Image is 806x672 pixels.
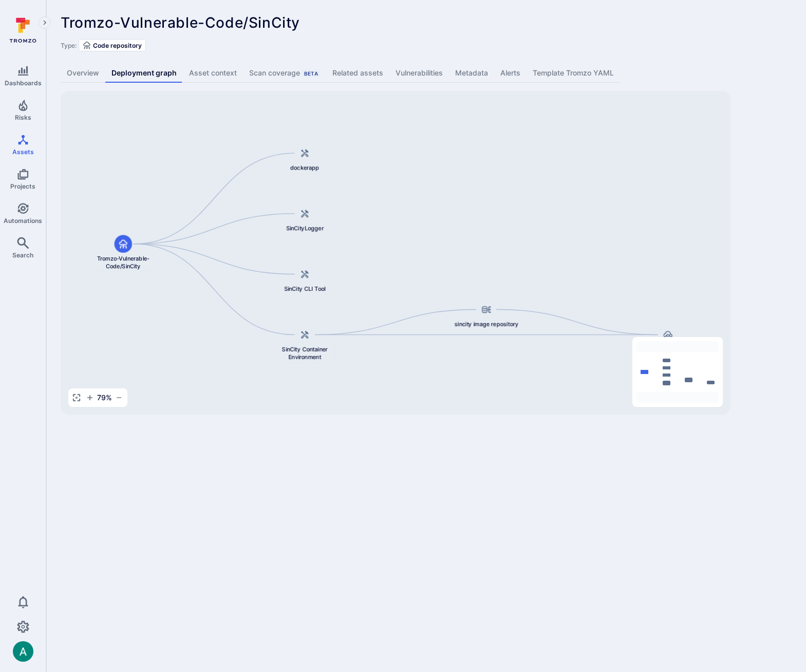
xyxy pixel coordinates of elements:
span: Risks [15,114,31,121]
span: Projects [10,182,35,190]
a: Overview [61,64,105,83]
span: Code repository [93,42,142,49]
div: Arjan Dehar [13,641,33,662]
a: Asset context [183,64,243,83]
a: Template Tromzo YAML [527,64,620,83]
span: dockerapp [290,163,320,172]
span: SinCity CLI Tool [284,285,326,293]
a: Vulnerabilities [389,64,449,83]
button: Expand navigation menu [39,16,51,29]
div: Scan coverage [249,68,320,78]
span: Tromzo-Vulnerable-Code/SinCity [91,254,156,270]
span: sincity image repository [455,320,518,328]
div: Asset tabs [61,64,792,83]
img: ACg8ocLSa5mPYBaXNx3eFu_EmspyJX0laNWN7cXOFirfQ7srZveEpg=s96-c [13,641,33,662]
span: Automations [4,217,42,225]
span: Dashboards [5,79,42,87]
span: SinCityLogger [286,224,324,232]
a: Deployment graph [105,64,183,83]
i: Expand navigation menu [41,18,48,27]
span: Type: [61,42,77,49]
div: Beta [302,69,320,78]
span: Search [12,251,33,259]
span: Tromzo-Vulnerable-Code/SinCity [61,14,300,31]
span: 79 % [97,393,112,403]
a: Alerts [494,64,527,83]
a: Related assets [326,64,389,83]
a: Metadata [449,64,494,83]
span: Assets [12,148,34,156]
span: SinCity Container Environment [272,345,337,361]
